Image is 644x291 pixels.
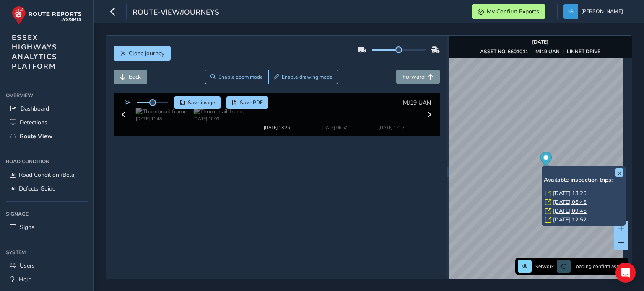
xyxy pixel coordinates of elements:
[487,8,539,15] span: My Confirm Exports
[174,96,221,109] button: Save
[574,263,626,270] span: Loading confirm assets
[480,48,600,55] div: | |
[264,99,287,122] img: Thumbnail frame
[193,116,244,122] div: [DATE] 10:03
[114,46,171,61] button: Close journey
[193,108,244,116] img: Thumbnail frame
[379,124,405,131] div: [DATE] 12:17
[6,220,88,234] a: Signs
[129,49,164,57] span: Close journey
[114,70,147,84] button: Back
[6,116,88,129] a: Detections
[20,223,34,231] span: Signs
[321,124,347,131] div: [DATE] 06:57
[205,70,268,84] button: Zoom
[12,33,57,71] span: ESSEX HIGHWAYS ANALYTICS PLATFORM
[226,96,269,109] button: PDF
[615,263,636,283] div: Open Intercom Messenger
[472,4,545,19] button: My Confirm Exports
[532,39,548,45] strong: [DATE]
[132,7,219,19] span: route-view/journeys
[20,262,35,270] span: Users
[535,48,560,55] strong: MJ19 UAN
[563,4,626,19] button: [PERSON_NAME]
[136,108,187,116] img: Thumbnail frame
[188,99,215,106] span: Save image
[615,168,623,177] button: x
[129,73,141,81] span: Back
[567,48,600,55] strong: LINNET DRIVE
[6,129,88,143] a: Route View
[240,99,263,106] span: Save PDF
[6,102,88,116] a: Dashboard
[268,70,338,84] button: Draw
[581,4,623,19] span: [PERSON_NAME]
[6,246,88,259] div: System
[20,132,52,140] span: Route View
[6,259,88,273] a: Users
[6,182,88,196] a: Defects Guide
[553,216,587,224] a: [DATE] 12:52
[553,207,587,215] a: [DATE] 09:46
[544,177,623,184] h6: Available inspection trips:
[396,70,440,84] button: Forward
[6,273,88,286] a: Help
[19,185,55,193] span: Defects Guide
[321,99,345,122] img: Thumbnail frame
[540,152,552,169] div: Map marker
[553,198,587,206] a: [DATE] 06:45
[403,99,431,107] span: MJ19 UAN
[6,89,88,102] div: Overview
[264,124,290,131] div: [DATE] 13:25
[136,116,187,122] div: [DATE] 11:48
[6,155,88,168] div: Road Condition
[21,105,49,113] span: Dashboard
[6,208,88,220] div: Signage
[6,168,88,182] a: Road Condition (Beta)
[19,171,76,179] span: Road Condition (Beta)
[553,190,587,197] a: [DATE] 13:25
[535,263,554,270] span: Network
[563,4,578,19] img: diamond-layout
[402,73,425,81] span: Forward
[218,74,263,80] span: Enable zoom mode
[282,74,332,80] span: Enable drawing mode
[12,6,82,25] img: rr logo
[19,276,31,283] span: Help
[379,99,402,122] img: Thumbnail frame
[20,118,47,126] span: Detections
[480,48,528,55] strong: ASSET NO. 6601011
